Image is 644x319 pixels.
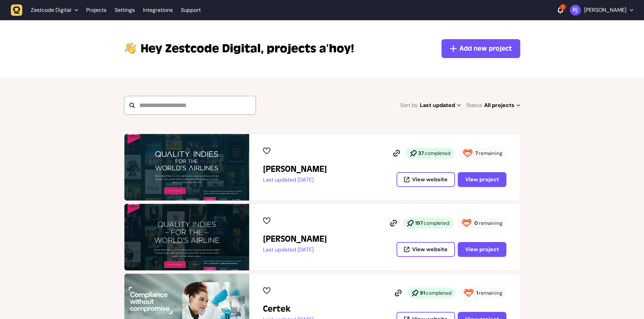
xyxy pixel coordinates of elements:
p: Last updated [DATE] [263,177,327,183]
strong: 197 [415,220,423,227]
img: Penny Black [124,134,249,201]
span: completed [425,150,450,157]
span: Add new project [459,44,512,53]
strong: 0 [474,220,478,227]
span: completed [424,220,449,227]
a: Support [181,7,201,14]
span: View project [465,176,499,183]
div: 1 [560,4,566,10]
button: Add new project [442,39,520,58]
strong: 37 [418,150,424,157]
p: projects a’hoy! [141,41,354,57]
span: View website [412,247,448,252]
h2: Penny Black [263,164,327,175]
span: remaining [479,220,502,227]
img: Riki-leigh Jones [570,5,581,16]
span: Zestcode Digital [141,41,264,57]
img: hi-hand [124,41,137,54]
span: completed [426,290,451,296]
p: [PERSON_NAME] [584,7,626,14]
span: View project [465,246,499,253]
strong: 1 [476,290,478,296]
span: View website [412,177,448,182]
span: All projects [484,101,520,110]
strong: 7 [475,150,478,157]
a: Settings [115,4,135,16]
span: Last updated [420,101,461,110]
button: View website [397,242,455,257]
button: [PERSON_NAME] [570,5,633,16]
p: Last updated [DATE] [263,246,327,253]
button: View project [458,242,506,257]
h2: Penny Black [263,234,327,244]
a: Projects [86,4,106,16]
h2: Certek [263,303,314,314]
button: View website [397,172,455,187]
span: remaining [479,150,502,157]
span: Status [466,101,482,110]
span: remaining [479,290,502,296]
a: Integrations [143,4,173,16]
span: Zestcode Digital [31,7,71,14]
strong: 91 [420,290,425,296]
button: Zestcode Digital [11,4,82,16]
button: View project [458,172,506,187]
img: Penny Black [124,204,249,270]
span: Sort by [400,101,418,110]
